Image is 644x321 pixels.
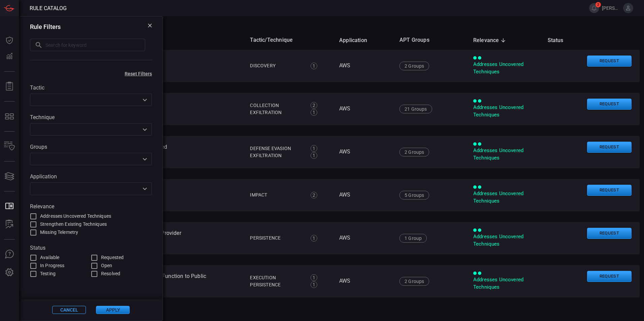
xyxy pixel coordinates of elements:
[250,145,303,152] div: Defense Evasion
[602,5,620,11] span: [PERSON_NAME].[PERSON_NAME]
[1,264,18,281] button: Preferences
[399,234,427,243] div: 1 Group
[1,138,18,154] button: Inventory
[399,62,429,70] div: 2 Groups
[250,191,303,199] div: Impact
[473,36,508,44] span: Relevance
[311,102,317,109] div: 2
[40,262,64,269] span: In Progress
[45,39,145,51] input: Search for keyword
[52,306,86,314] button: Cancel
[473,276,537,291] div: Addresses Uncovered Techniques
[473,61,537,75] div: Addresses Uncovered Techniques
[587,99,632,110] button: Request
[334,93,394,125] td: AWS
[40,254,59,261] span: Available
[30,5,67,11] span: Rule Catalog
[311,281,317,288] div: 1
[30,173,152,180] label: Application
[1,246,18,262] button: Ask Us A Question
[311,274,317,281] div: 1
[399,148,429,156] div: 2 Groups
[587,271,632,282] button: Request
[589,3,599,13] button: 2
[30,114,152,120] label: Technique
[334,179,394,211] td: AWS
[1,48,18,65] button: Detections
[311,109,317,116] div: 1
[334,265,394,297] td: AWS
[140,154,150,164] button: Open
[311,235,317,242] div: 1
[30,144,152,150] label: Groups
[30,203,152,210] label: Relevance
[140,125,150,134] button: Open
[250,274,303,281] div: Execution
[250,281,303,288] div: Persistence
[334,222,394,254] td: AWS
[1,108,18,124] button: MITRE - Detection Posture
[250,109,303,116] div: Exfiltration
[587,228,632,239] button: Request
[334,50,394,82] td: AWS
[394,31,468,50] th: APT Groups
[334,136,394,168] td: AWS
[101,262,112,269] span: Open
[548,36,572,44] span: Status
[96,306,130,314] button: Apply
[250,62,303,69] div: Discovery
[30,23,61,30] h3: Rule Filters
[40,221,107,228] span: Strengthen Existing Techniques
[473,233,537,248] div: Addresses Uncovered Techniques
[339,36,376,44] span: Application
[250,102,303,109] div: Collection
[311,152,317,159] div: 1
[399,191,429,200] div: 5 Groups
[587,185,632,196] button: Request
[1,168,18,184] button: Cards
[101,270,120,277] span: Resolved
[30,84,152,91] label: Tactic
[30,245,152,251] label: Status
[101,254,124,261] span: Requested
[473,147,537,162] div: Addresses Uncovered Techniques
[473,104,537,118] div: Addresses Uncovered Techniques
[399,105,432,113] div: 21 Groups
[587,142,632,153] button: Request
[140,95,150,105] button: Open
[40,270,56,277] span: Testing
[595,2,601,7] span: 2
[140,184,150,193] button: Open
[40,229,78,236] span: Missing Telemetry
[245,31,334,50] th: Tactic/Technique
[250,235,303,242] div: Persistence
[311,63,317,69] div: 1
[473,190,537,205] div: Addresses Uncovered Techniques
[311,145,317,152] div: 1
[40,213,111,220] span: Addresses Uncovered Techniques
[250,152,303,159] div: Exfiltration
[311,192,317,199] div: 2
[1,216,18,233] button: ALERT ANALYSIS
[114,71,163,76] button: Reset Filters
[1,32,18,48] button: Dashboard
[399,277,429,286] div: 2 Groups
[1,78,18,95] button: Reports
[1,198,18,214] button: Rule Catalog
[587,56,632,67] button: Request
